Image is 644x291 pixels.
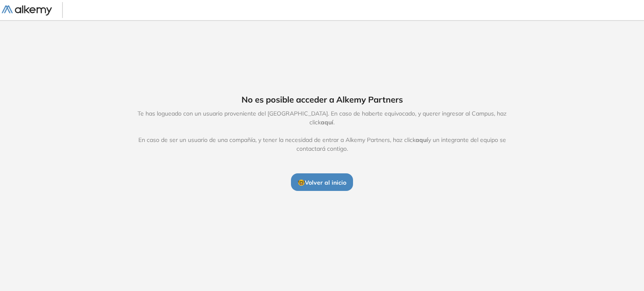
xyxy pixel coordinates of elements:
[291,173,353,191] button: 🤓Volver al inicio
[415,136,428,144] span: aquí
[493,194,644,291] iframe: Chat Widget
[298,179,346,186] span: 🤓 Volver al inicio
[2,5,52,16] img: Logo
[129,109,515,153] span: Te has logueado con un usuario proveniente del [GEOGRAPHIC_DATA]. En caso de haberte equivocado, ...
[493,194,644,291] div: Widget de chat
[241,93,403,106] span: No es posible acceder a Alkemy Partners
[321,118,333,126] span: aquí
